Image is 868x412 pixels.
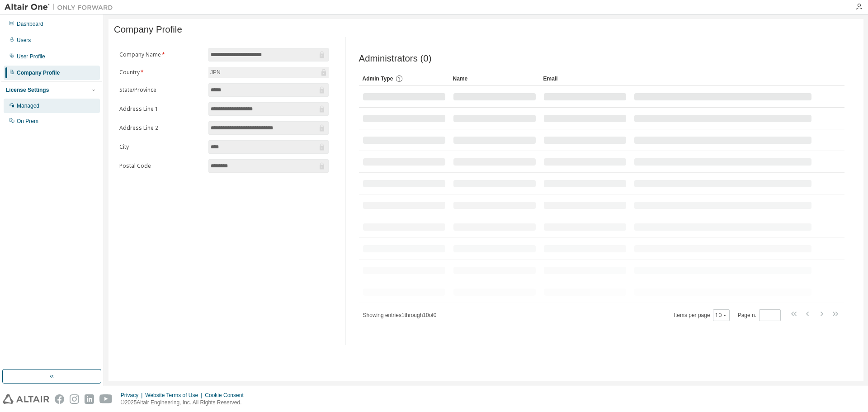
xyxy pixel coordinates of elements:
label: Address Line 2 [119,124,203,132]
div: Company Profile [17,69,60,76]
label: State/Province [119,86,203,94]
img: altair_logo.svg [3,394,49,404]
span: Page n. [738,309,781,321]
div: Users [17,37,31,44]
button: 10 [715,312,727,319]
div: JPN [209,67,222,77]
div: Cookie Consent [205,392,249,399]
span: Showing entries 1 through 10 of 0 [363,312,437,318]
label: Address Line 1 [119,105,203,113]
label: Country [119,69,203,76]
label: City [119,143,203,151]
p: © 2025 Altair Engineering, Inc. All Rights Reserved. [121,399,249,407]
div: Email [543,71,627,86]
div: Managed [17,102,39,109]
img: facebook.svg [55,394,64,404]
div: Website Terms of Use [145,392,205,399]
div: License Settings [6,86,49,94]
div: Name [453,71,536,86]
label: Postal Code [119,162,203,170]
span: Company Profile [114,24,182,35]
span: Admin Type [363,76,393,82]
div: JPN [208,67,329,78]
img: instagram.svg [70,394,79,404]
span: Items per page [674,309,730,321]
div: Dashboard [17,20,43,28]
img: youtube.svg [99,394,113,404]
span: Administrators (0) [359,53,432,64]
div: Privacy [121,392,145,399]
img: linkedin.svg [85,394,94,404]
img: Altair One [5,3,118,12]
div: On Prem [17,118,38,125]
label: Company Name [119,51,203,58]
div: User Profile [17,53,45,60]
